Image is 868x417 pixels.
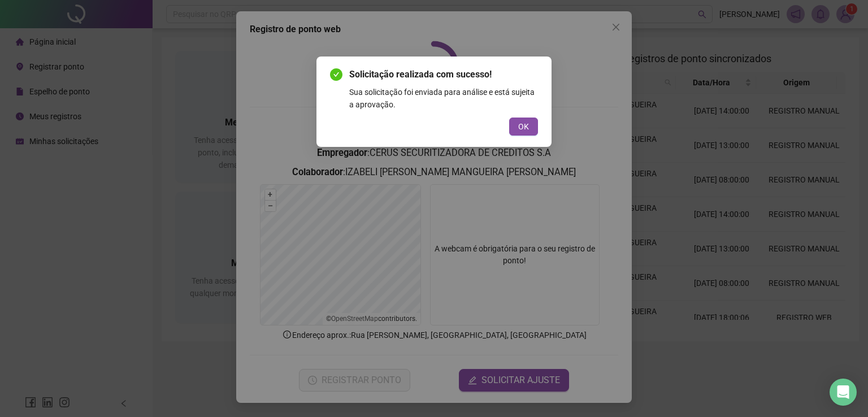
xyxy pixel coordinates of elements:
span: OK [518,120,529,133]
span: Solicitação realizada com sucesso! [349,68,538,81]
button: OK [509,118,538,136]
div: Open Intercom Messenger [830,379,857,406]
span: check-circle [330,68,342,81]
div: Sua solicitação foi enviada para análise e está sujeita a aprovação. [349,86,538,111]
